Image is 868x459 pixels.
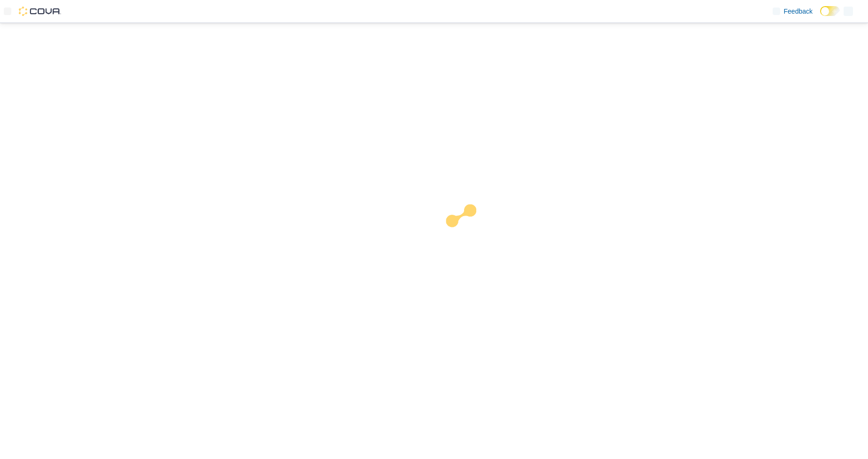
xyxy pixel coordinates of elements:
[19,7,61,16] img: Cova
[769,2,816,21] a: Feedback
[784,7,813,16] span: Feedback
[820,6,840,16] input: Dark Mode
[434,197,504,268] img: cova-loader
